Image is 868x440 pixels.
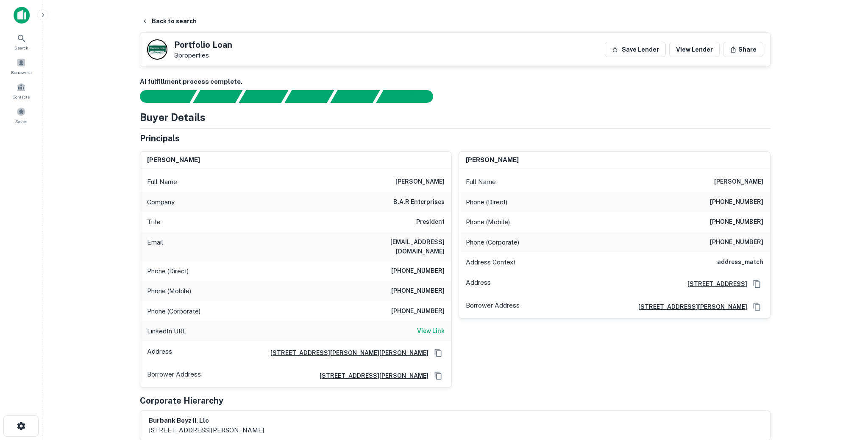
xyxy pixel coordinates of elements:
a: Contacts [3,79,40,102]
span: Contacts [13,93,30,100]
p: LinkedIn URL [147,326,186,336]
h6: [EMAIL_ADDRESS][DOMAIN_NAME] [343,237,445,256]
a: [STREET_ADDRESS][PERSON_NAME] [313,371,428,380]
div: Principals found, still searching for contact information. This may take time... [330,90,380,103]
h6: [PERSON_NAME] [714,177,763,187]
p: Borrower Address [466,300,520,313]
a: Saved [3,104,40,126]
img: capitalize-icon.png [14,7,30,24]
p: Full Name [147,177,177,187]
h6: [PHONE_NUMBER] [710,217,763,227]
div: Sending borrower request to AI... [130,90,193,103]
p: Title [147,217,161,227]
iframe: Chat Widget [826,345,868,386]
p: 3 properties [174,52,232,59]
h6: [PHONE_NUMBER] [710,237,763,247]
h6: [PHONE_NUMBER] [391,286,445,296]
button: Save Lender [605,42,666,57]
h6: [PHONE_NUMBER] [391,306,445,316]
p: Email [147,237,163,256]
h5: Portfolio Loan [174,41,232,49]
p: Phone (Mobile) [147,286,191,296]
p: [STREET_ADDRESS][PERSON_NAME] [149,425,264,435]
h6: AI fulfillment process complete. [140,77,771,87]
a: Borrowers [3,55,40,77]
h6: President [416,217,445,227]
h4: Buyer Details [140,110,206,125]
p: Phone (Direct) [466,197,507,207]
button: Copy Address [751,300,763,313]
p: Address [147,346,172,359]
p: Address [466,278,491,290]
h6: address_match [717,257,763,267]
span: Search [14,44,28,51]
h6: [PHONE_NUMBER] [710,197,763,207]
span: Saved [15,118,28,125]
p: Company [147,197,175,207]
p: Full Name [466,177,496,187]
div: AI fulfillment process complete. [376,90,443,103]
a: [STREET_ADDRESS][PERSON_NAME][PERSON_NAME] [264,348,428,357]
a: [STREET_ADDRESS][PERSON_NAME] [632,302,747,311]
p: Borrower Address [147,369,201,382]
a: Search [3,30,40,53]
button: Copy Address [751,278,763,290]
h6: [PERSON_NAME] [147,155,200,165]
p: Phone (Mobile) [466,217,510,227]
h6: [PERSON_NAME] [395,177,445,187]
h6: burbank boyz ii, llc [149,416,264,426]
button: Share [723,42,763,57]
span: Borrowers [11,69,31,76]
button: Copy Address [432,346,445,359]
h6: b.a.r enterprises [393,197,445,207]
p: Phone (Corporate) [466,237,519,247]
div: Documents found, AI parsing details... [239,90,288,103]
button: Back to search [138,14,200,29]
p: Phone (Direct) [147,266,189,276]
p: Address Context [466,257,516,267]
h6: [PERSON_NAME] [466,155,519,165]
h6: [PHONE_NUMBER] [391,266,445,276]
h5: Corporate Hierarchy [140,394,223,407]
p: Phone (Corporate) [147,306,200,316]
div: Principals found, AI now looking for contact information... [284,90,334,103]
button: Copy Address [432,369,445,382]
a: View Lender [669,42,720,57]
div: Your request is received and processing... [193,90,242,103]
h5: Principals [140,132,180,145]
a: View Link [417,326,445,336]
a: [STREET_ADDRESS] [681,279,747,289]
